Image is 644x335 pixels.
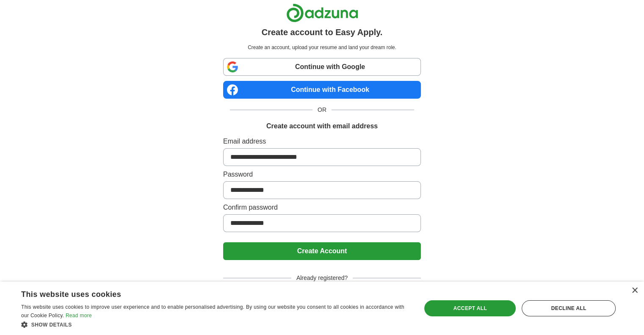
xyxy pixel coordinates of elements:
[266,121,378,131] h1: Create account with email address
[424,300,516,316] div: Accept all
[21,304,404,318] span: This website uses cookies to improve user experience and to enable personalised advertising. By u...
[522,300,616,316] div: Decline all
[225,44,419,51] p: Create an account, upload your resume and land your dream role.
[66,313,92,318] a: Read more, opens a new window
[312,105,332,114] span: OR
[21,320,409,329] div: Show details
[286,3,358,22] img: Adzuna logo
[291,274,353,282] span: Already registered?
[631,288,638,294] div: Close
[223,58,421,76] a: Continue with Google
[223,81,421,99] a: Continue with Facebook
[31,322,72,328] span: Show details
[21,287,388,299] div: This website uses cookies
[223,242,421,260] button: Create Account
[262,26,383,39] h1: Create account to Easy Apply.
[223,202,421,213] label: Confirm password
[223,136,421,147] label: Email address
[223,169,421,180] label: Password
